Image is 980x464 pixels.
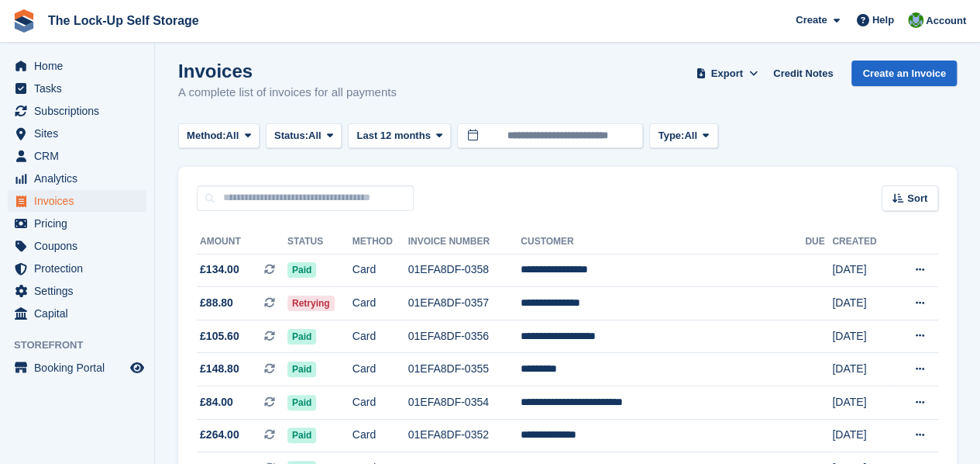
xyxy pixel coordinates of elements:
[226,128,239,144] span: All
[8,55,146,77] a: menu
[352,320,408,353] td: Card
[187,128,226,144] span: Method:
[832,320,893,353] td: [DATE]
[832,419,893,452] td: [DATE]
[200,361,239,377] span: £148.80
[8,213,146,234] a: menu
[805,230,832,255] th: Due
[851,61,957,86] a: Create an Invoice
[8,100,146,122] a: menu
[200,295,233,311] span: £88.80
[42,8,205,33] a: The Lock-Up Self Storage
[287,428,316,443] span: Paid
[693,61,761,86] button: Export
[408,254,521,287] td: 01EFA8DF-0358
[8,145,146,167] a: menu
[872,12,894,28] span: Help
[352,353,408,386] td: Card
[408,386,521,420] td: 01EFA8DF-0354
[34,100,127,122] span: Subscriptions
[8,123,146,144] a: menu
[274,128,308,144] span: Status:
[200,394,233,410] span: £84.00
[408,320,521,353] td: 01EFA8DF-0356
[34,280,127,302] span: Settings
[907,191,927,206] span: Sort
[408,419,521,452] td: 01EFA8DF-0352
[832,386,893,420] td: [DATE]
[287,262,316,278] span: Paid
[34,168,127,189] span: Analytics
[8,303,146,324] a: menu
[658,128,684,144] span: Type:
[128,358,146,377] a: Preview store
[352,386,408,420] td: Card
[356,128,430,144] span: Last 12 months
[287,329,316,345] span: Paid
[796,12,827,28] span: Create
[34,213,127,234] span: Pricing
[34,357,127,379] span: Booking Portal
[34,258,127,279] span: Protection
[8,280,146,302] a: menu
[287,296,335,311] span: Retrying
[684,128,697,144] span: All
[352,419,408,452] td: Card
[352,287,408,320] td: Card
[8,357,146,379] a: menu
[832,254,893,287] td: [DATE]
[649,123,717,149] button: Type: All
[8,78,146,99] a: menu
[348,123,451,149] button: Last 12 months
[34,145,127,167] span: CRM
[926,13,966,29] span: Account
[8,235,146,257] a: menu
[200,427,239,443] span: £264.00
[34,55,127,77] span: Home
[200,328,239,345] span: £105.60
[287,395,316,410] span: Paid
[767,61,839,86] a: Credit Notes
[8,190,146,212] a: menu
[178,84,397,102] p: A complete list of invoices for all payments
[34,235,127,257] span: Coupons
[832,353,893,386] td: [DATE]
[34,123,127,144] span: Sites
[408,353,521,386] td: 01EFA8DF-0355
[352,254,408,287] td: Card
[352,230,408,255] th: Method
[8,258,146,279] a: menu
[34,303,127,324] span: Capital
[287,362,316,377] span: Paid
[14,338,154,353] span: Storefront
[178,61,397,81] h1: Invoices
[34,78,127,99] span: Tasks
[308,128,322,144] span: All
[521,230,805,255] th: Customer
[832,287,893,320] td: [DATE]
[34,190,127,212] span: Invoices
[908,12,923,28] img: Andrew Beer
[178,123,260,149] button: Method: All
[12,9,36,33] img: stora-icon-8386f47178a22dfd0bd8f6a31ec36ba5ce8667c1dd55bd0f319d3a0aa187defe.svg
[832,230,893,255] th: Created
[408,230,521,255] th: Invoice Number
[8,168,146,189] a: menu
[197,230,287,255] th: Amount
[266,123,342,149] button: Status: All
[200,261,239,278] span: £134.00
[287,230,352,255] th: Status
[408,287,521,320] td: 01EFA8DF-0357
[711,66,743,81] span: Export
